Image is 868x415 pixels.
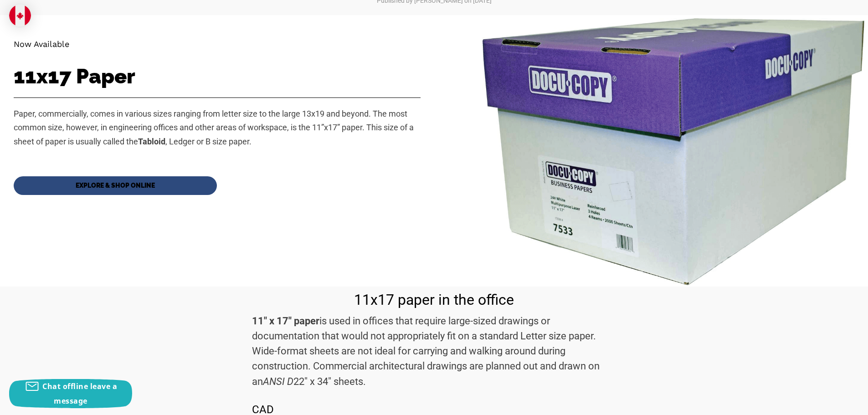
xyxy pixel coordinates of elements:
strong: 11" x 17" paper [252,314,319,327]
iframe: Google Customer Reviews [793,390,868,415]
h1: 11x17 Paper [14,64,421,88]
a: EXPLORE & SHOP ONLINE [14,176,217,195]
em: ANSI D [263,374,293,388]
img: duty and tax information for Canada [9,5,31,26]
span: Chat offline leave a message [42,381,117,406]
button: Chat offline leave a message [9,379,132,408]
span: Paper, commercially, comes in various sizes ranging from letter size to the large 13x19 and beyon... [14,109,414,146]
h1: 11x17 paper in the office [252,291,616,308]
strong: Tabloid [138,136,165,147]
span: is used in offices that require large-sized drawings or documentation that would not appropriatel... [252,315,600,387]
span: Now Available [14,39,69,49]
